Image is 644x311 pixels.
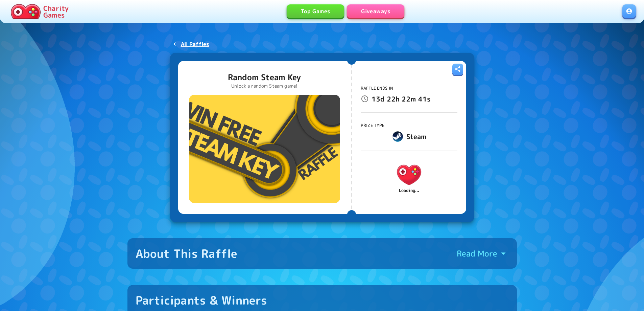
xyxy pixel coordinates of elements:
button: About This RaffleRead More [127,238,517,269]
span: Raffle Ends In [361,85,393,91]
div: About This Raffle [136,246,238,261]
img: Charity.Games [11,4,41,19]
p: Unlock a random Steam game! [228,83,301,89]
img: Random Steam Key [189,95,340,203]
img: Charity.Games [396,161,423,188]
p: Random Steam Key [228,72,301,83]
div: Participants & Winners [136,293,267,307]
p: Read More [457,248,497,259]
p: 13d 22h 22m 41s [372,93,430,104]
a: Top Games [287,4,344,18]
span: Prize Type [361,123,385,128]
a: Charity Games [8,3,71,20]
a: Giveaways [347,4,404,18]
p: Charity Games [43,5,69,18]
a: All Raffles [170,38,212,50]
h6: Steam [406,131,427,142]
p: All Raffles [181,40,209,48]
